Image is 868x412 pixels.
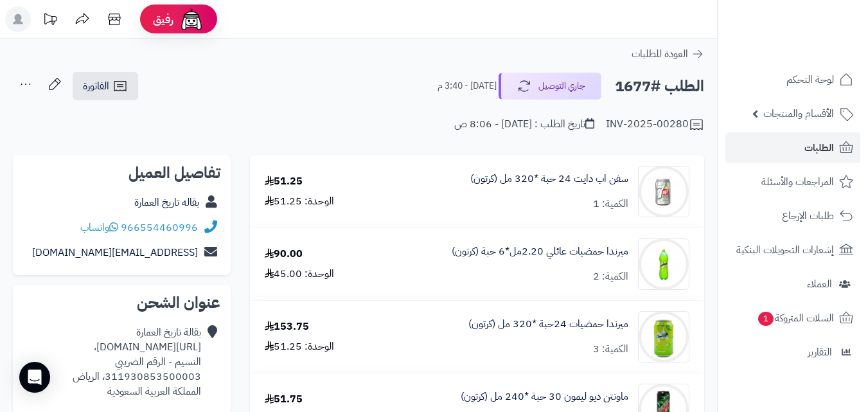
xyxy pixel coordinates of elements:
[725,303,860,334] a: السلات المتروكة1
[265,319,309,334] div: 153.75
[639,311,689,363] img: 1747566452-bf88d184-d280-4ea7-9331-9e3669ef-90x90.jpg
[725,166,860,197] a: المراجعات والأسئلة
[725,269,860,300] a: العملاء
[32,245,198,260] a: [EMAIL_ADDRESS][DOMAIN_NAME]
[758,312,774,326] span: 1
[23,165,220,181] h2: تفاصيل العميل
[593,269,628,284] div: الكمية: 2
[179,6,204,32] img: ai-face.png
[468,317,628,332] a: ميرندا حمضيات 24حبة *320 مل (كرتون)
[23,325,201,399] div: بقالة تاريخ العمارة [URL][DOMAIN_NAME]، النسيم - الرقم الضريبي 311930853500003، الرياض المملكة ال...
[134,195,199,210] a: بقاله تاريخ العمارة
[786,71,834,89] span: لوحة التحكم
[615,73,704,100] h2: الطلب #1677
[725,337,860,368] a: التقارير
[632,46,704,62] a: العودة للطلبات
[725,64,860,95] a: لوحة التحكم
[782,207,834,225] span: طلبات الإرجاع
[265,339,334,354] div: الوحدة: 51.25
[454,117,594,132] div: تاريخ الطلب : [DATE] - 8:06 ص
[639,238,689,290] img: 1747544486-c60db756-6ee7-44b0-a7d4-ec449800-90x90.jpg
[593,342,628,357] div: الكمية: 3
[265,392,303,407] div: 51.75
[153,12,173,27] span: رفيق
[23,295,220,310] h2: عنوان الشحن
[725,201,860,231] a: طلبات الإرجاع
[265,267,334,282] div: الوحدة: 45.00
[73,72,138,100] a: الفاتورة
[757,309,834,327] span: السلات المتروكة
[83,78,109,94] span: الفاتورة
[461,390,628,404] a: ماونتن ديو ليمون 30 حبة *240 مل (كرتون)
[19,362,50,393] div: Open Intercom Messenger
[763,105,834,123] span: الأقسام والمنتجات
[804,139,834,157] span: الطلبات
[808,343,832,361] span: التقارير
[265,174,303,189] div: 51.25
[632,46,688,62] span: العودة للطلبات
[452,244,628,259] a: ميرندا حمضيات عائلي 2.20مل*6 حبة (كرتون)
[761,173,834,191] span: المراجعات والأسئلة
[265,247,303,262] div: 90.00
[34,6,66,35] a: تحديثات المنصة
[121,220,198,235] a: 966554460996
[725,235,860,265] a: إشعارات التحويلات البنكية
[606,117,704,132] div: INV-2025-00280
[781,34,856,61] img: logo-2.png
[725,132,860,163] a: الطلبات
[499,73,601,100] button: جاري التوصيل
[438,80,497,93] small: [DATE] - 3:40 م
[639,166,689,217] img: 1747540408-7a431d2a-4456-4a4d-8b76-9a07e3ea-90x90.jpg
[265,194,334,209] div: الوحدة: 51.25
[807,275,832,293] span: العملاء
[80,220,118,235] a: واتساب
[593,197,628,211] div: الكمية: 1
[470,172,628,186] a: سفن اب دايت 24 حبة *320 مل (كرتون)
[736,241,834,259] span: إشعارات التحويلات البنكية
